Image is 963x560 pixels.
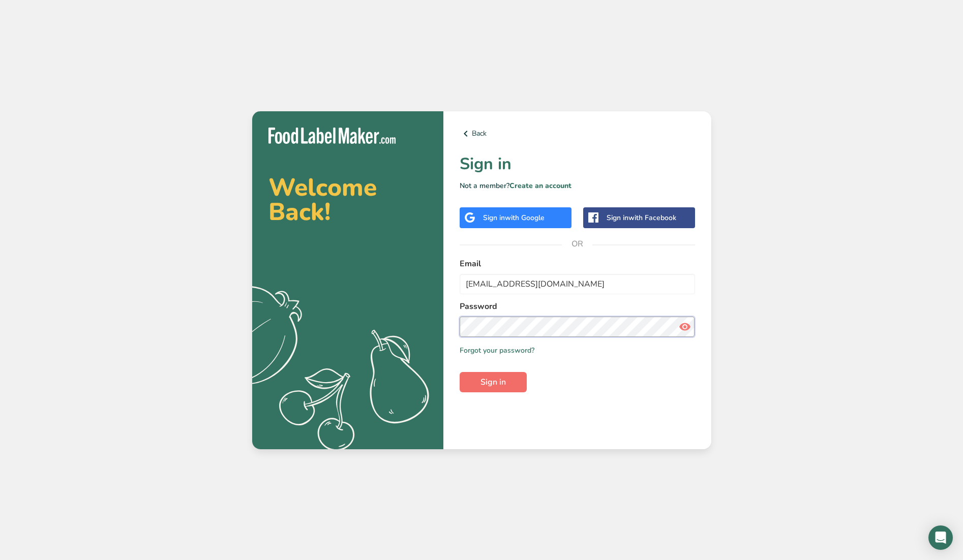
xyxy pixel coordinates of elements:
div: Sign in [483,212,545,223]
a: Create an account [509,181,571,191]
span: Sign in [480,376,506,388]
a: Back [460,128,695,140]
div: Open Intercom Messenger [928,525,953,550]
p: Not a member? [460,180,695,191]
h2: Welcome Back! [268,175,427,224]
label: Password [460,300,695,313]
label: Email [460,258,695,270]
input: Enter Your Email [460,274,695,294]
a: Forgot your password? [460,345,534,356]
span: OR [562,229,592,259]
span: with Facebook [628,213,676,223]
img: Food Label Maker [268,128,396,144]
div: Sign in [607,212,676,223]
button: Sign in [460,372,527,392]
h1: Sign in [460,152,695,176]
span: with Google [505,213,545,223]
